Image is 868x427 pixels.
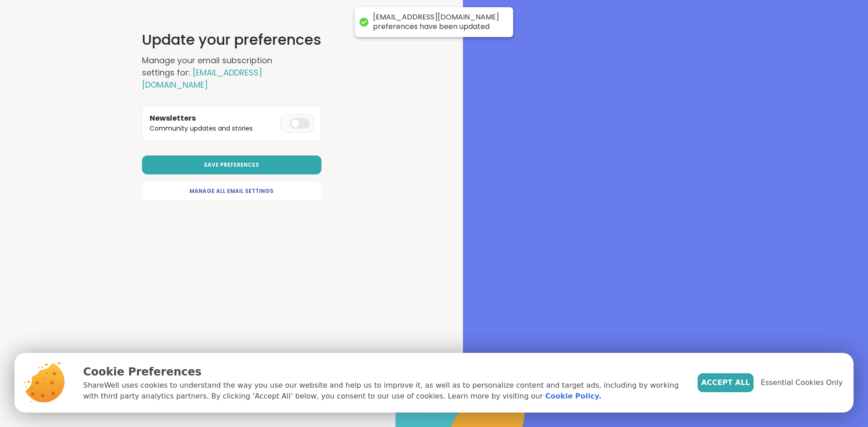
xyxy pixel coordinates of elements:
span: Manage All Email Settings [189,187,274,195]
span: Essential Cookies Only [761,377,843,388]
div: [EMAIL_ADDRESS][DOMAIN_NAME] preferences have been updated [373,13,504,32]
p: Community updates and stories [150,124,277,133]
a: Manage All Email Settings [142,182,321,201]
button: Accept All [698,373,754,392]
button: Save Preferences [142,155,321,174]
span: Save Preferences [204,161,259,169]
p: ShareWell uses cookies to understand the way you use our website and help us to improve it, as we... [83,380,683,402]
span: [EMAIL_ADDRESS][DOMAIN_NAME] [142,67,262,90]
h1: Update your preferences [142,29,321,51]
span: Accept All [701,377,750,388]
a: Cookie Policy. [545,391,601,402]
p: Cookie Preferences [83,364,683,380]
h2: Manage your email subscription settings for: [142,54,305,91]
h3: Newsletters [150,113,277,124]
